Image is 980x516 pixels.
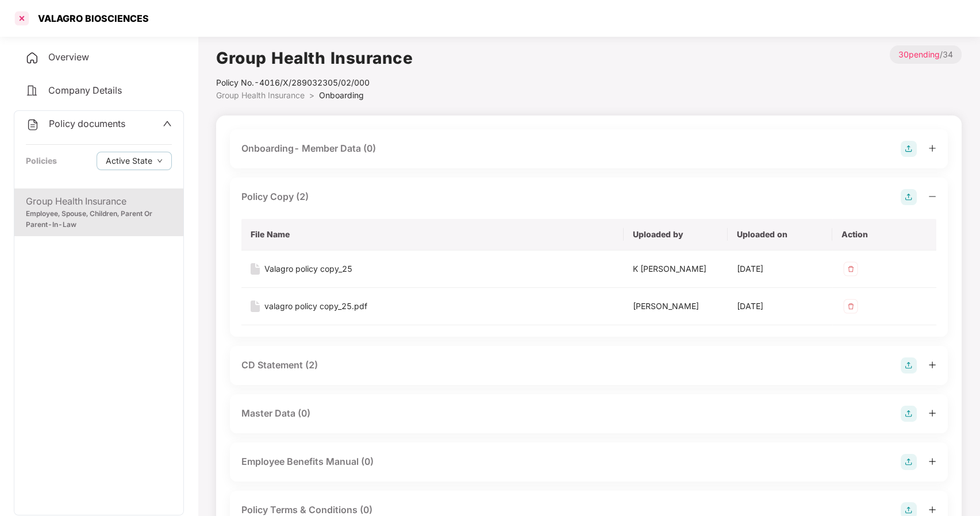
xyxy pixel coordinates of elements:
div: CD Statement (2) [241,358,318,372]
div: [DATE] [737,263,823,275]
div: Valagro policy copy_25 [264,263,352,275]
img: svg+xml;base64,PHN2ZyB4bWxucz0iaHR0cDovL3d3dy53My5vcmcvMjAwMC9zdmciIHdpZHRoPSIyOCIgaGVpZ2h0PSIyOC... [901,357,917,373]
span: Policy documents [49,118,125,129]
div: Employee Benefits Manual (0) [241,455,374,469]
div: Employee, Spouse, Children, Parent Or Parent-In-Law [26,209,172,230]
span: > [309,90,314,100]
div: Policies [26,155,57,167]
h1: Group Health Insurance [216,45,413,71]
span: minus [928,192,936,201]
span: down [157,158,163,164]
div: Master Data (0) [241,406,310,421]
span: Group Health Insurance [216,90,305,100]
span: plus [928,361,936,369]
img: svg+xml;base64,PHN2ZyB4bWxucz0iaHR0cDovL3d3dy53My5vcmcvMjAwMC9zdmciIHdpZHRoPSIxNiIgaGVpZ2h0PSIyMC... [251,301,260,312]
th: Action [832,219,936,251]
img: svg+xml;base64,PHN2ZyB4bWxucz0iaHR0cDovL3d3dy53My5vcmcvMjAwMC9zdmciIHdpZHRoPSIyOCIgaGVpZ2h0PSIyOC... [901,141,917,157]
p: / 34 [890,45,962,64]
div: Policy Copy (2) [241,190,309,204]
div: valagro policy copy_25.pdf [264,300,367,313]
span: 30 pending [898,49,940,59]
img: svg+xml;base64,PHN2ZyB4bWxucz0iaHR0cDovL3d3dy53My5vcmcvMjAwMC9zdmciIHdpZHRoPSIyNCIgaGVpZ2h0PSIyNC... [26,118,40,132]
img: svg+xml;base64,PHN2ZyB4bWxucz0iaHR0cDovL3d3dy53My5vcmcvMjAwMC9zdmciIHdpZHRoPSIyOCIgaGVpZ2h0PSIyOC... [901,189,917,205]
div: Onboarding- Member Data (0) [241,141,376,156]
div: [DATE] [737,300,823,313]
img: svg+xml;base64,PHN2ZyB4bWxucz0iaHR0cDovL3d3dy53My5vcmcvMjAwMC9zdmciIHdpZHRoPSIzMiIgaGVpZ2h0PSIzMi... [841,297,860,315]
th: Uploaded by [624,219,728,251]
th: File Name [241,219,624,251]
div: Policy No.- 4016/X/289032305/02/000 [216,76,413,89]
img: svg+xml;base64,PHN2ZyB4bWxucz0iaHR0cDovL3d3dy53My5vcmcvMjAwMC9zdmciIHdpZHRoPSIyNCIgaGVpZ2h0PSIyNC... [25,84,39,98]
span: Company Details [48,84,122,96]
button: Active Statedown [97,152,172,170]
span: plus [928,457,936,465]
img: svg+xml;base64,PHN2ZyB4bWxucz0iaHR0cDovL3d3dy53My5vcmcvMjAwMC9zdmciIHdpZHRoPSIyOCIgaGVpZ2h0PSIyOC... [901,454,917,470]
span: plus [928,506,936,514]
span: plus [928,144,936,152]
span: Onboarding [319,90,364,100]
img: svg+xml;base64,PHN2ZyB4bWxucz0iaHR0cDovL3d3dy53My5vcmcvMjAwMC9zdmciIHdpZHRoPSIxNiIgaGVpZ2h0PSIyMC... [251,263,260,275]
img: svg+xml;base64,PHN2ZyB4bWxucz0iaHR0cDovL3d3dy53My5vcmcvMjAwMC9zdmciIHdpZHRoPSIzMiIgaGVpZ2h0PSIzMi... [841,260,860,278]
img: svg+xml;base64,PHN2ZyB4bWxucz0iaHR0cDovL3d3dy53My5vcmcvMjAwMC9zdmciIHdpZHRoPSIyNCIgaGVpZ2h0PSIyNC... [25,51,39,65]
span: plus [928,409,936,417]
div: [PERSON_NAME] [633,300,718,313]
th: Uploaded on [728,219,832,251]
div: K [PERSON_NAME] [633,263,718,275]
span: up [163,119,172,128]
span: Active State [106,155,152,167]
div: VALAGRO BIOSCIENCES [31,13,149,24]
div: Group Health Insurance [26,194,172,209]
span: Overview [48,51,89,63]
img: svg+xml;base64,PHN2ZyB4bWxucz0iaHR0cDovL3d3dy53My5vcmcvMjAwMC9zdmciIHdpZHRoPSIyOCIgaGVpZ2h0PSIyOC... [901,406,917,422]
